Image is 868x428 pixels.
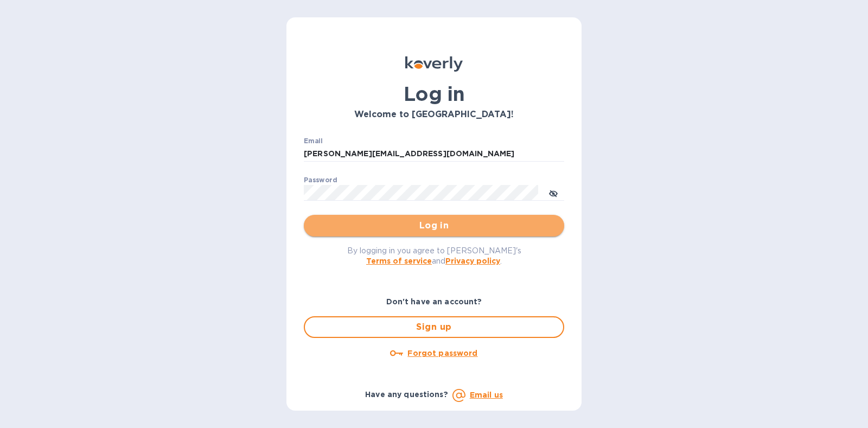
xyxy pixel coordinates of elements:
span: Log in [312,219,556,232]
button: toggle password visibility [542,182,564,203]
button: Log in [304,215,564,237]
u: Forgot password [407,349,477,357]
img: Koverly [405,56,463,72]
label: Email [304,138,323,144]
a: Email us [470,391,503,399]
a: Terms of service [366,257,432,265]
span: Sign up [314,321,554,334]
input: Enter email address [304,146,564,162]
h3: Welcome to [GEOGRAPHIC_DATA]! [304,110,564,120]
b: Have any questions? [365,390,448,399]
button: Sign up [304,316,564,338]
h1: Log in [304,82,564,105]
b: Don't have an account? [386,297,482,306]
a: Privacy policy [445,257,500,265]
span: By logging in you agree to [PERSON_NAME]'s and . [347,246,521,265]
label: Password [304,177,337,183]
